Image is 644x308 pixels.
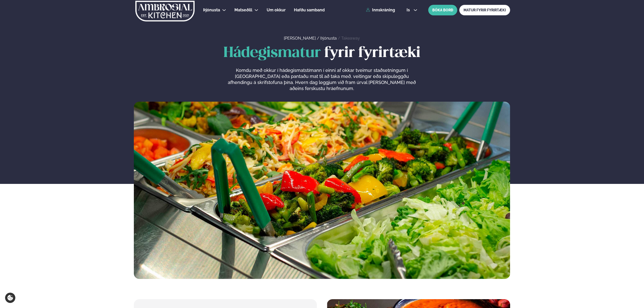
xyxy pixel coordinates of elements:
[135,1,195,21] img: logo
[267,8,286,12] span: Um okkur
[338,36,341,41] span: /
[317,36,320,41] span: /
[203,8,220,12] span: Þjónusta
[227,67,417,92] p: Komdu með okkur í hádegismatstímann í einni af okkar tveimur staðsetningum í [GEOGRAPHIC_DATA] eð...
[459,5,510,15] a: MATUR FYRIR FYRIRTÆKI
[267,7,286,13] a: Um okkur
[294,8,325,12] span: Hafðu samband
[341,36,360,41] a: Takeaway
[134,102,510,279] img: image alt
[134,45,510,61] h1: fyrir fyrirtæki
[224,46,321,60] span: Hádegismatur
[5,293,15,303] a: Cookie settings
[284,36,316,41] a: [PERSON_NAME]
[203,7,220,13] a: Þjónusta
[403,8,421,12] button: is
[366,8,395,12] a: Innskráning
[234,7,252,13] a: Matseðill
[234,8,252,12] span: Matseðill
[294,7,325,13] a: Hafðu samband
[320,36,337,41] a: Þjónusta
[428,5,457,15] button: BÓKA BORÐ
[407,8,411,12] span: is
